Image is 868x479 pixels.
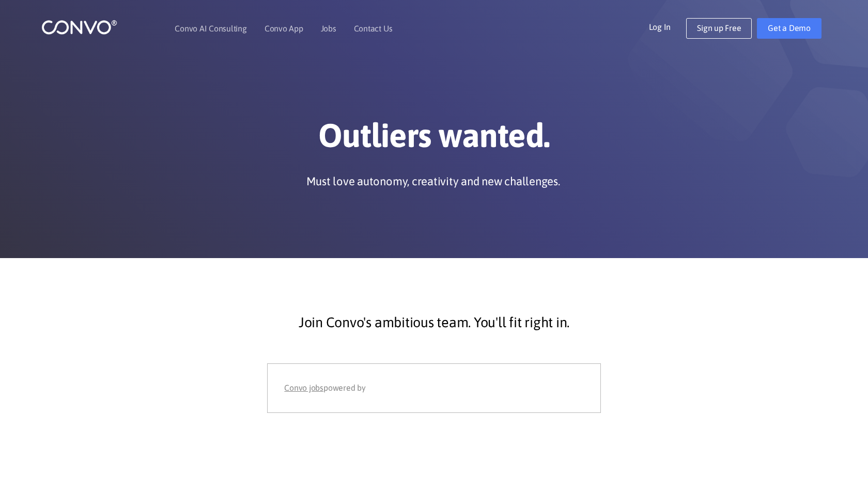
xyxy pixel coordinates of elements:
p: Join Convo's ambitious team. You'll fit right in. [155,310,713,336]
a: Jobs [321,24,336,33]
a: Contact Us [354,24,393,33]
div: powered by [284,380,583,396]
img: logo_1.png [41,19,117,35]
a: Log In [649,18,687,35]
a: Convo jobs [284,380,323,396]
a: Sign up Free [686,18,752,39]
h1: Outliers wanted. [147,116,721,163]
a: Convo AI Consulting [175,24,246,33]
p: Must love autonomy, creativity and new challenges. [306,173,560,189]
a: Get a Demo [757,18,822,39]
a: Convo App [265,24,303,33]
